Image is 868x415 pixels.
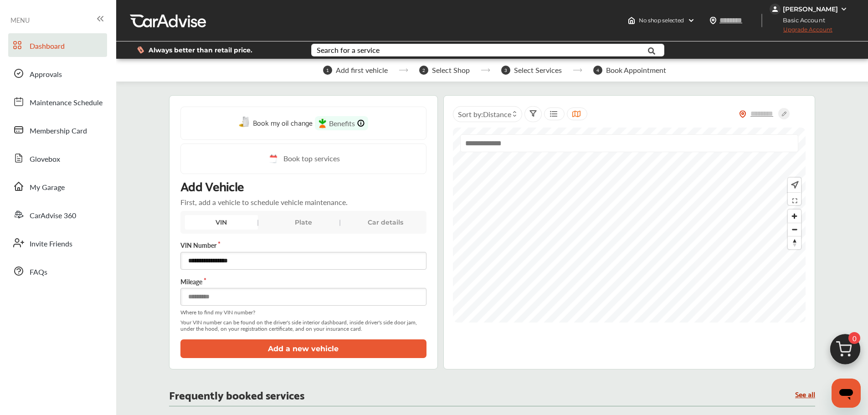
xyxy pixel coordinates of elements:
div: Car details [349,215,422,230]
span: Basic Account [770,15,832,25]
span: Glovebox [30,154,60,165]
span: 4 [593,66,602,75]
span: 0 [848,332,860,344]
canvas: Map [453,128,806,323]
img: header-divider.bc55588e.svg [761,14,762,27]
a: Invite Friends [8,231,107,255]
button: Zoom in [788,210,801,223]
img: stepper-arrow.e24c07c6.svg [399,68,408,72]
div: Search for a service [317,46,380,54]
span: Add first vehicle [336,66,388,74]
span: Zoom out [788,223,801,236]
img: WGsFRI8htEPBVLJbROoPRyZpYNWhNONpIPPETTm6eUC0GeLEiAAAAAElFTkSuQmCC [840,5,847,13]
div: Plate [267,215,340,230]
img: stepper-arrow.e24c07c6.svg [573,68,582,72]
div: [PERSON_NAME] [783,5,838,13]
img: location_vector.a44bc228.svg [709,17,717,24]
img: dollor_label_vector.a70140d1.svg [137,46,144,54]
p: First, add a vehicle to schedule vehicle maintenance. [180,197,348,207]
span: Select Services [514,66,562,74]
label: Mileage [180,277,426,286]
a: See all [795,390,815,398]
span: 2 [419,66,428,75]
div: VIN [185,215,258,230]
span: My Garage [30,182,65,194]
img: instacart-icon.73bd83c2.svg [318,118,327,128]
a: Maintenance Schedule [8,90,107,113]
span: Book my oil change [253,116,313,128]
button: Zoom out [788,223,801,236]
a: Approvals [8,61,107,85]
span: Dashboard [30,41,65,52]
span: Where to find my VIN number? [180,309,426,316]
span: Invite Friends [30,238,72,250]
span: Book top services [283,153,340,164]
a: Membership Card [8,118,107,142]
img: header-home-logo.8d720a4f.svg [628,17,635,24]
span: 1 [323,66,332,75]
img: location_vector_orange.38f05af8.svg [739,110,746,118]
span: Upgrade Account [770,26,832,37]
a: My Garage [8,174,107,198]
a: FAQs [8,259,107,283]
p: Frequently booked services [169,390,304,399]
img: cart_icon.3d0951e8.svg [823,330,867,374]
a: Glovebox [8,146,107,170]
a: Book my oil change [239,116,313,130]
span: Benefits [329,118,355,128]
span: No shop selected [639,17,684,24]
img: cal_icon.0803b883.svg [267,153,279,164]
img: recenter.ce011a49.svg [789,180,799,190]
a: CarAdvise 360 [8,203,107,226]
span: Approvals [30,69,62,81]
span: FAQs [30,266,47,278]
span: Maintenance Schedule [30,97,103,109]
span: Always better than retail price. [149,47,252,53]
img: header-down-arrow.9dd2ce7d.svg [688,17,695,24]
button: Reset bearing to north [788,236,801,249]
img: info-Icon.6181e609.svg [357,119,365,127]
label: VIN Number [180,241,426,250]
button: Add a new vehicle [180,339,426,358]
span: MENU [10,16,30,24]
p: Add Vehicle [180,178,244,193]
span: Membership Card [30,125,87,137]
span: Your VIN number can be found on the driver's side interior dashboard, inside driver's side door j... [180,319,426,332]
span: Sort by : [458,109,511,119]
img: jVpblrzwTbfkPYzPPzSLxeg0AAAAASUVORK5CYII= [770,4,781,15]
iframe: Button to launch messaging window [832,379,861,408]
a: Book top services [180,143,426,174]
img: oil-change.e5047c97.svg [239,117,251,128]
span: CarAdvise 360 [30,210,76,222]
a: Dashboard [8,33,107,57]
span: Select Shop [432,66,470,74]
span: Distance [483,109,511,119]
img: stepper-arrow.e24c07c6.svg [481,68,490,72]
span: 3 [501,66,510,75]
span: Book Appointment [606,66,666,74]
